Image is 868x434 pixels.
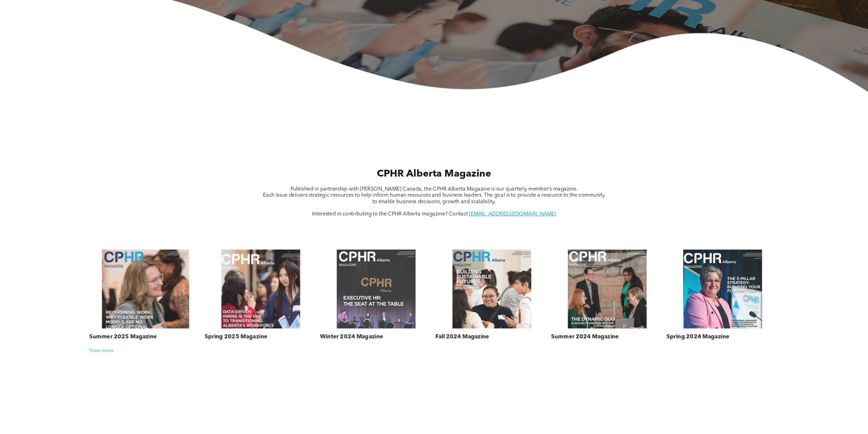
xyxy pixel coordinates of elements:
h3: Winter 2024 Magazine [320,333,383,340]
div: View more [86,348,782,354]
h3: Fall 2024 Magazine [436,333,489,340]
a: [EMAIL_ADDRESS][DOMAIN_NAME] [469,211,556,216]
span: Published in partnership with [PERSON_NAME] Canada, the CPHR Alberta Magazine is our quarterly me... [291,186,578,192]
span: Interested in contributing to the CPHR Alberta magazine? Contact [312,211,468,216]
span: Each issue delivers strategic resources to help inform human resources and business leaders. The ... [263,193,605,204]
h3: Summer 2024 Magazine [551,333,619,340]
h3: Spring 2025 Magazine [205,333,267,340]
h3: Spring 2024 Magazine [666,333,729,340]
h3: Summer 2025 Magazine [89,333,157,340]
span: CPHR Alberta Magazine [377,169,491,179]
